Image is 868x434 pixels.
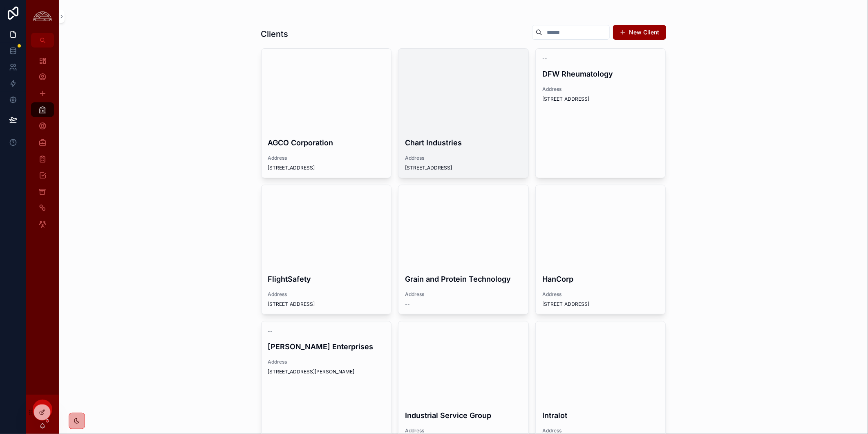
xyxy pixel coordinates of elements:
div: channels4_profile.jpg [398,185,528,264]
div: 1426109293-7d24997d20679e908a7df4e16f8b392190537f5f73e5c021cd37739a270e5c0f-d.png [398,49,528,127]
span: -- [268,328,273,335]
span: Address [542,291,659,298]
button: New Client [613,25,666,40]
h4: HanCorp [542,274,659,285]
a: FlightSafetyAddress[STREET_ADDRESS] [261,185,392,314]
h1: Clients [261,28,289,40]
span: Address [542,427,659,434]
a: --DFW RheumatologyAddress[STREET_ADDRESS] [535,48,666,178]
a: AGCO CorporationAddress[STREET_ADDRESS] [261,48,392,178]
h4: Industrial Service Group [405,410,522,421]
h4: Chart Industries [405,137,522,148]
span: [STREET_ADDRESS] [542,96,659,102]
div: Intralot-1.jpg [536,321,666,400]
span: Address [405,155,522,161]
span: -- [542,55,547,62]
div: scrollable content [26,47,59,242]
div: AGCO-Logo.wine-2.png [262,49,391,127]
span: [STREET_ADDRESS] [405,165,522,171]
span: Address [542,86,659,93]
span: Address [405,291,522,298]
a: Chart IndustriesAddress[STREET_ADDRESS] [398,48,529,178]
img: App logo [31,10,54,23]
div: 778c0795d38c4790889d08bccd6235bd28ab7647284e7b1cd2b3dc64200782bb.png [536,185,666,264]
span: Address [405,427,522,434]
span: [STREET_ADDRESS] [268,165,385,171]
span: [STREET_ADDRESS][PERSON_NAME] [268,368,385,375]
h4: DFW Rheumatology [542,68,659,79]
span: [STREET_ADDRESS] [268,301,385,307]
h4: Grain and Protein Technology [405,274,522,285]
span: -- [405,301,410,307]
div: 1633977066381.jpeg [262,185,391,264]
a: Grain and Protein TechnologyAddress-- [398,185,529,314]
a: HanCorpAddress[STREET_ADDRESS] [535,185,666,314]
h4: AGCO Corporation [268,137,385,148]
h4: [PERSON_NAME] Enterprises [268,341,385,352]
span: Address [268,155,385,161]
span: Address [268,291,385,298]
div: the_industrial_service_group_logo.jpeg [398,321,528,400]
h4: FlightSafety [268,274,385,285]
span: [STREET_ADDRESS] [542,301,659,307]
span: Address [268,359,385,365]
h4: Intralot [542,410,659,421]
